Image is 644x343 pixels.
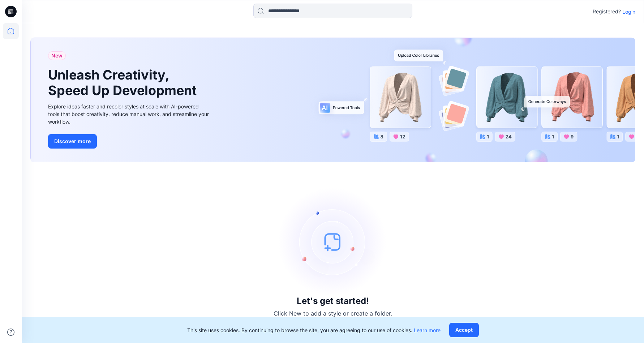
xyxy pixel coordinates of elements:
[48,134,97,149] button: Discover more
[593,7,621,16] p: Registered?
[622,8,635,16] p: Login
[414,327,441,333] a: Learn more
[48,103,211,125] div: Explore ideas faster and recolor styles at scale with AI-powered tools that boost creativity, red...
[48,67,200,98] h1: Unleash Creativity, Speed Up Development
[449,323,479,337] button: Accept
[297,296,369,306] h3: Let's get started!
[274,309,392,318] p: Click New to add a style or create a folder.
[279,188,387,296] img: empty-state-image.svg
[187,326,441,334] p: This site uses cookies. By continuing to browse the site, you are agreeing to our use of cookies.
[51,51,63,60] span: New
[48,134,211,149] a: Discover more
